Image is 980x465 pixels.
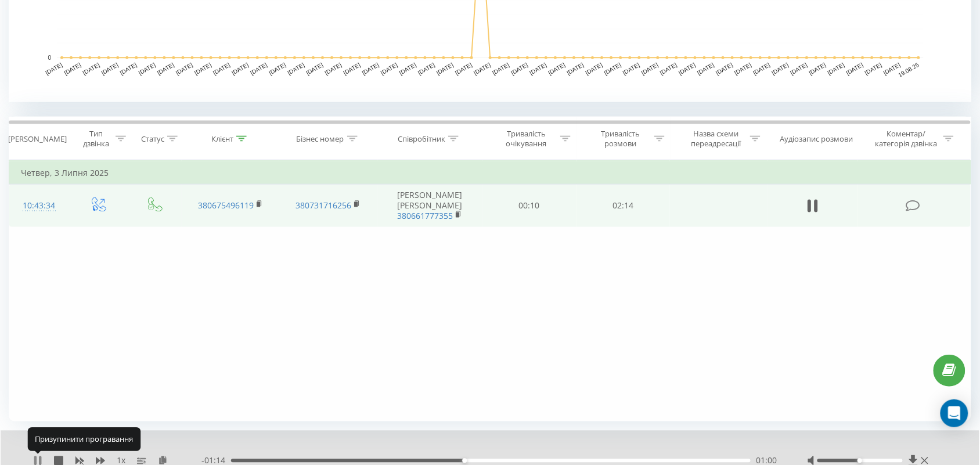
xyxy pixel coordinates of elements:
text: [DATE] [45,62,64,76]
text: [DATE] [659,62,678,76]
text: [DATE] [417,62,436,76]
text: [DATE] [752,62,772,76]
text: [DATE] [361,62,380,76]
text: [DATE] [808,62,827,76]
div: Open Intercom Messenger [941,399,968,427]
text: [DATE] [864,62,883,76]
text: [DATE] [566,62,585,76]
div: Тип дзвінка [80,129,113,149]
text: [DATE] [547,62,567,76]
text: [DATE] [305,62,325,76]
text: [DATE] [82,62,101,76]
div: Співробітник [398,134,445,144]
td: 00:10 [482,185,577,228]
text: [DATE] [249,62,268,76]
div: Бізнес номер [297,134,344,144]
text: [DATE] [175,62,194,76]
text: [DATE] [100,62,120,76]
text: [DATE] [435,62,455,76]
text: [DATE] [473,62,492,76]
text: [DATE] [529,62,548,76]
text: [DATE] [156,62,175,76]
div: Аудіозапис розмови [780,134,853,144]
text: [DATE] [790,62,809,76]
text: [DATE] [678,62,697,76]
text: [DATE] [715,62,734,76]
td: Четвер, 3 Липня 2025 [9,161,971,185]
div: Коментар/категорія дзвінка [873,129,941,149]
text: [DATE] [287,62,306,76]
text: [DATE] [212,62,231,76]
text: [DATE] [343,62,362,76]
td: [PERSON_NAME] [PERSON_NAME] [377,185,482,228]
text: [DATE] [697,62,716,76]
text: [DATE] [324,62,343,76]
text: [DATE] [268,62,287,76]
text: [DATE] [845,62,864,76]
div: Статус [141,134,164,144]
a: 380675496119 [198,200,254,211]
div: Тривалість розмови [589,129,651,149]
text: [DATE] [771,62,790,76]
div: [PERSON_NAME] [8,134,67,144]
text: [DATE] [380,62,399,76]
text: [DATE] [734,62,753,76]
td: 02:14 [577,185,671,228]
text: 19.08.25 [898,62,921,78]
div: Клієнт [211,134,233,144]
text: [DATE] [138,62,157,76]
div: Назва схеми переадресації [685,129,747,149]
text: [DATE] [63,62,82,76]
text: 0 [48,55,51,61]
text: [DATE] [193,62,212,76]
a: 380661777355 [397,210,453,221]
text: [DATE] [454,62,473,76]
text: [DATE] [882,62,902,76]
text: [DATE] [622,62,641,76]
div: Тривалість очікування [495,129,557,149]
div: 10:43:34 [21,194,57,217]
text: [DATE] [230,62,250,76]
text: [DATE] [585,62,604,76]
text: [DATE] [398,62,417,76]
text: [DATE] [492,62,511,76]
text: [DATE] [640,62,660,76]
text: [DATE] [603,62,622,76]
text: [DATE] [119,62,138,76]
a: 380731716256 [296,200,351,211]
text: [DATE] [827,62,846,76]
div: Призупинити програвання [28,428,141,451]
text: [DATE] [510,62,529,76]
div: Accessibility label [858,459,863,463]
div: Accessibility label [462,459,467,463]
